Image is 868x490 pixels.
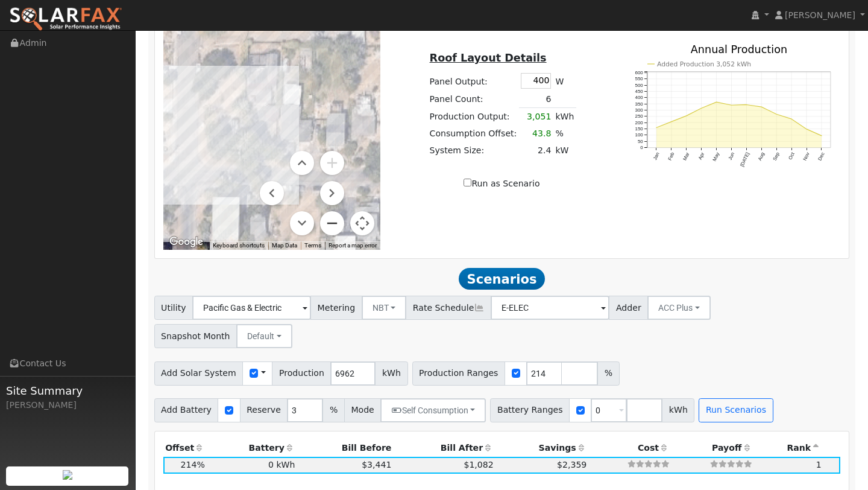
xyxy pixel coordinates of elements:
text: Oct [788,151,796,161]
text: 50 [638,139,643,144]
button: Run Scenarios [699,398,773,422]
td: 0 kWh [207,457,297,474]
span: % [322,398,344,422]
span: Battery Ranges [490,398,570,422]
circle: onclick="" [746,104,747,106]
button: Default [236,324,292,348]
span: Mode [344,398,381,422]
td: 6 [519,91,553,108]
a: Report a map error [329,242,377,249]
a: Open this area in Google Maps (opens a new window) [166,234,206,250]
button: Move right [320,181,344,205]
span: Reserve [240,398,288,422]
span: Payoff [712,443,741,453]
th: Bill After [394,440,495,457]
text: 100 [635,133,643,138]
text: Annual Production [691,43,788,56]
img: SolarFax [9,7,122,32]
td: 2.4 [519,142,553,159]
span: Production [272,361,331,386]
button: Move left [260,181,284,205]
td: W [553,71,576,91]
circle: onclick="" [806,128,808,130]
th: Battery [207,440,297,457]
td: kW [553,142,576,159]
text: Dec [817,151,826,162]
span: Rate Schedule [406,296,491,320]
circle: onclick="" [761,106,763,108]
td: Panel Count: [427,91,519,108]
td: 43.8 [519,125,553,142]
text: 350 [635,101,643,107]
text: 250 [635,114,643,119]
td: 3,051 [519,108,553,126]
label: Run as Scenario [464,177,539,190]
th: Bill Before [297,440,394,457]
td: System Size: [427,142,519,159]
text: 150 [635,126,643,132]
td: Panel Output: [427,71,519,91]
span: Savings [539,443,576,453]
button: NBT [362,296,407,320]
text: Nov [802,151,811,162]
text: Apr [697,151,706,161]
span: Cost [638,443,659,453]
text: Jun [728,151,736,161]
span: Adder [609,296,648,320]
span: Snapshot Month [154,324,237,348]
circle: onclick="" [655,127,657,129]
span: 1 [816,460,822,469]
text: 0 [640,145,643,150]
button: Map Data [272,241,297,250]
u: Roof Layout Details [430,52,547,64]
span: $1,082 [464,460,493,469]
span: Production Ranges [412,361,505,386]
span: 214% [181,460,205,469]
span: Add Solar System [154,361,244,386]
circle: onclick="" [776,113,778,115]
span: $3,441 [362,460,391,469]
img: retrieve [63,470,72,480]
button: Zoom in [320,151,344,175]
span: % [597,361,619,386]
input: Select a Rate Schedule [491,296,609,320]
span: kWh [375,361,407,386]
button: Self Consumption [380,398,486,422]
text: 300 [635,107,643,113]
span: [PERSON_NAME] [785,10,855,20]
circle: onclick="" [700,107,702,109]
a: Terms [304,242,321,249]
span: Scenarios [459,268,545,290]
span: $2,359 [557,460,587,469]
circle: onclick="" [715,101,717,103]
text: 450 [635,89,643,94]
text: Sep [772,151,781,162]
button: Move down [290,211,314,235]
text: Feb [667,151,676,162]
circle: onclick="" [685,115,687,116]
span: Add Battery [154,398,219,422]
text: [DATE] [740,151,751,168]
circle: onclick="" [670,121,672,122]
text: Added Production 3,052 kWh [657,60,751,68]
text: 600 [635,70,643,75]
th: Offset [163,440,207,457]
input: Run as Scenario [464,179,471,186]
circle: onclick="" [731,104,732,106]
text: Aug [757,151,766,162]
button: ACC Plus [647,296,711,320]
text: 500 [635,83,643,88]
text: 400 [635,95,643,100]
img: Google [166,234,206,250]
td: Production Output: [427,108,519,126]
button: Zoom out [320,211,344,235]
button: Map camera controls [350,211,374,235]
input: Select a Utility [192,296,311,320]
td: Consumption Offset: [427,125,519,142]
text: Mar [682,151,691,162]
span: Site Summary [6,383,129,399]
div: [PERSON_NAME] [6,399,129,412]
text: 200 [635,120,643,126]
text: Jan [652,151,661,161]
text: May [712,151,721,162]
